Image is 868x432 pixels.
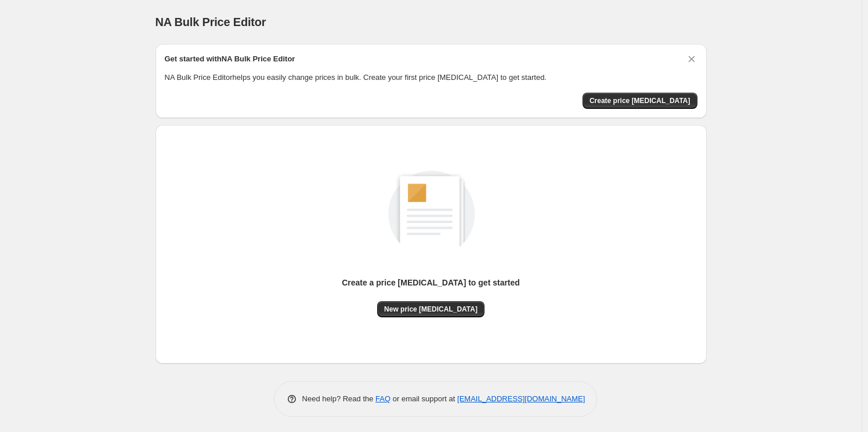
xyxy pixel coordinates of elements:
button: Dismiss card [686,53,697,65]
button: New price [MEDICAL_DATA] [377,301,484,317]
span: NA Bulk Price Editor [155,16,266,28]
p: NA Bulk Price Editor helps you easily change prices in bulk. Create your first price [MEDICAL_DAT... [165,72,697,83]
button: Create price change job [583,93,697,109]
h2: Get started with NA Bulk Price Editor [165,53,295,65]
span: New price [MEDICAL_DATA] [384,305,478,314]
a: [EMAIL_ADDRESS][DOMAIN_NAME] [457,394,585,403]
span: or email support at [390,394,457,403]
a: FAQ [375,394,390,403]
p: Create a price [MEDICAL_DATA] to get started [342,277,520,288]
span: Create price [MEDICAL_DATA] [589,96,690,105]
span: Need help? Read the [302,394,376,403]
